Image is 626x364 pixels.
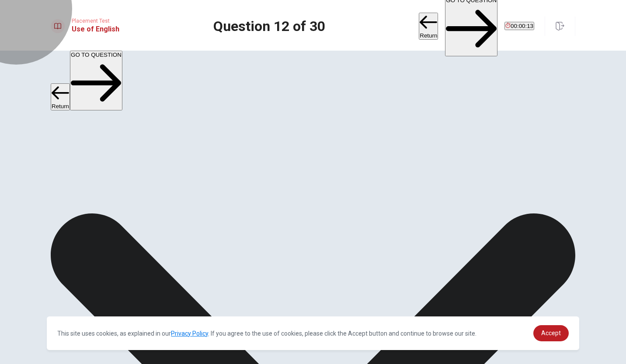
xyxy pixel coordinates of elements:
a: Privacy Policy [171,330,208,337]
button: 00:00:13 [504,22,534,30]
button: Return [51,83,70,110]
span: Placement Test [72,18,119,24]
span: Accept [541,330,561,337]
h1: Question 12 of 30 [213,21,325,31]
span: 00:00:13 [511,23,533,29]
div: cookieconsent [47,316,579,350]
span: This site uses cookies, as explained in our . If you agree to the use of cookies, please click th... [57,330,476,337]
h1: Use of English [72,24,119,34]
a: dismiss cookie message [533,325,569,341]
button: Return [419,13,438,40]
button: GO TO QUESTION [70,51,122,111]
